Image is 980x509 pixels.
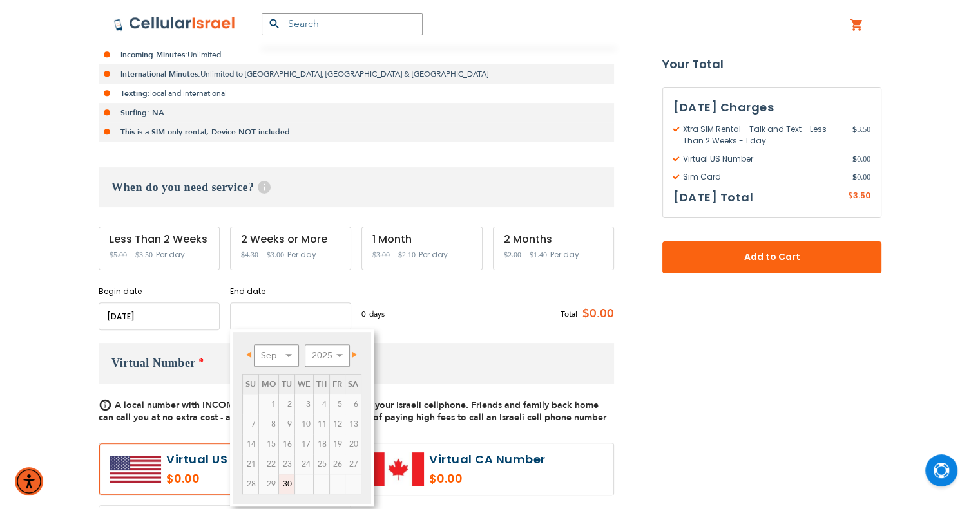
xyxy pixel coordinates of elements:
[853,190,870,201] span: 3.50
[673,188,753,207] h3: [DATE] Total
[99,302,220,330] input: MM/DD/YYYY
[852,153,870,165] span: 0.00
[120,107,164,118] strong: Surfing: NA
[398,250,416,259] span: $2.10
[99,64,614,84] li: Unlimited to [GEOGRAPHIC_DATA], [GEOGRAPHIC_DATA] & [GEOGRAPHIC_DATA]
[241,250,258,259] span: $4.30
[120,88,150,98] strong: Texting:
[241,234,340,245] div: 2 Weeks or More
[258,474,278,494] td: minimum 5 days rental Or minimum 4 months on Long term plans
[258,181,271,194] span: Help
[99,84,614,103] li: local and international
[852,124,870,147] span: 3.50
[287,249,316,261] span: Per day
[120,50,187,60] strong: Incoming Minutes:
[110,234,209,245] div: Less Than 2 Weeks
[848,190,853,202] span: $
[135,250,153,259] span: $3.50
[267,250,284,259] span: $3.00
[673,98,870,117] h3: [DATE] Charges
[673,171,852,183] span: Sim Card
[504,250,521,259] span: $2.00
[99,286,220,297] label: Begin date
[530,250,547,259] span: $1.40
[673,124,852,147] span: Xtra SIM Rental - Talk and Text - Less Than 2 Weeks - 1 day
[662,55,881,74] strong: Your Total
[372,250,390,259] span: $3.00
[243,474,258,494] span: 28
[352,351,357,358] span: Next
[113,16,236,32] img: Cellular Israel Logo
[242,474,258,494] td: minimum 5 days rental Or minimum 4 months on Long term plans
[372,234,472,245] div: 1 Month
[419,249,448,261] span: Per day
[244,346,260,362] a: Prev
[262,13,423,35] input: Search
[852,153,857,165] span: $
[852,124,857,135] span: $
[852,171,857,183] span: $
[279,474,294,494] a: 30
[305,344,350,367] select: Select year
[99,399,606,423] span: A local number with INCOMING calls and sms, that comes to your Israeli cellphone. Friends and fam...
[344,346,360,362] a: Next
[259,474,278,494] span: 29
[230,286,351,297] label: End date
[120,69,200,79] strong: International Minutes:
[15,467,43,495] div: Accessibility Menu
[254,344,299,367] select: Select month
[99,45,614,64] li: Unlimited
[156,249,185,261] span: Per day
[246,351,251,358] span: Prev
[673,153,852,165] span: Virtual US Number
[361,308,369,320] span: 0
[561,308,577,320] span: Total
[705,251,839,264] span: Add to Cart
[120,127,290,137] strong: This is a SIM only rental, Device NOT included
[110,250,127,259] span: $5.00
[577,304,614,324] span: $0.00
[550,249,579,261] span: Per day
[99,167,614,207] h3: When do you need service?
[852,171,870,183] span: 0.00
[662,241,881,273] button: Add to Cart
[504,234,603,245] div: 2 Months
[230,302,351,330] input: MM/DD/YYYY
[369,308,385,320] span: days
[111,356,196,369] span: Virtual Number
